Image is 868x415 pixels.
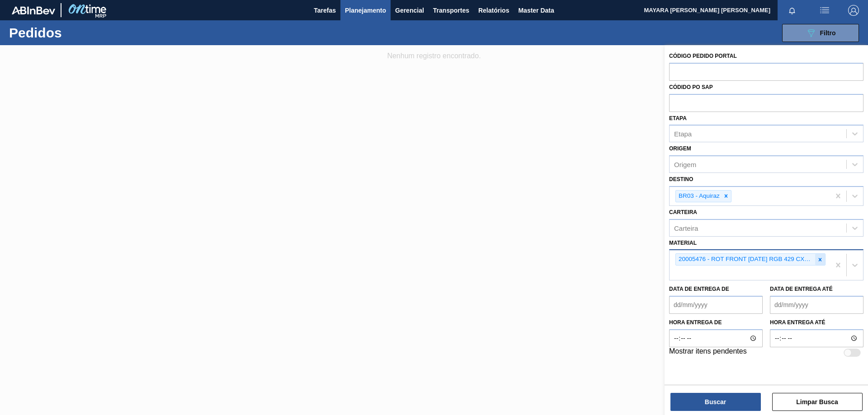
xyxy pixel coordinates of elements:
[669,53,737,59] label: Código Pedido Portal
[314,5,336,16] span: Tarefas
[345,5,386,16] span: Planejamento
[669,176,693,182] label: Destino
[669,145,691,152] label: Origem
[478,5,509,16] span: Relatórios
[669,84,713,90] label: Códido PO SAP
[676,254,815,265] div: 20005476 - ROT FRONT [DATE] RGB 429 CX60MIL
[669,316,763,329] label: Hora entrega de
[782,24,859,42] button: Filtro
[669,240,697,246] label: Material
[669,115,687,121] label: Etapa
[676,191,721,202] div: BR03 - Aquiraz
[820,29,836,37] span: Filtro
[9,28,144,38] h1: Pedidos
[770,316,863,329] label: Hora entrega até
[770,296,863,314] input: dd/mm/yyyy
[778,4,807,17] button: Notificações
[669,296,763,314] input: dd/mm/yyyy
[518,5,554,16] span: Master Data
[819,5,830,16] img: userActions
[12,6,55,14] img: TNhmsLtSVTkK8tSr43FrP2fwEKptu5GPRR3wAAAABJRU5ErkJggg==
[674,130,692,138] div: Etapa
[669,286,729,292] label: Data de Entrega de
[395,5,424,16] span: Gerencial
[433,5,469,16] span: Transportes
[848,5,859,16] img: Logout
[674,224,698,232] div: Carteira
[669,347,747,358] label: Mostrar itens pendentes
[770,286,833,292] label: Data de Entrega até
[674,161,696,168] div: Origem
[669,209,697,215] label: Carteira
